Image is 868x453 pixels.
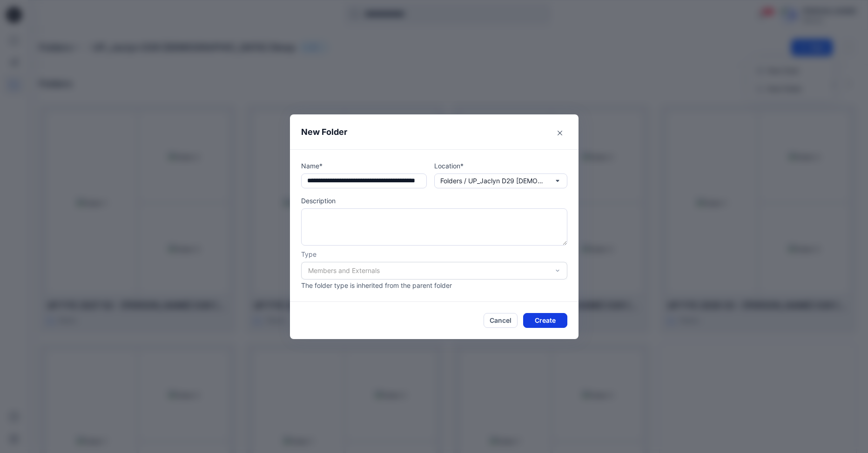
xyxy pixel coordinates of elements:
[552,126,567,140] button: Close
[484,313,518,328] button: Cancel
[434,173,567,188] button: Folders / UP_Jaclyn D29 [DEMOGRAPHIC_DATA] Sleep
[301,196,567,206] p: Description
[440,176,547,186] p: Folders / UP_Jaclyn D29 [DEMOGRAPHIC_DATA] Sleep
[301,161,427,171] p: Name*
[434,161,567,171] p: Location*
[301,249,567,259] p: Type
[301,280,567,290] p: The folder type is inherited from the parent folder
[523,313,567,328] button: Create
[290,114,579,149] header: New Folder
